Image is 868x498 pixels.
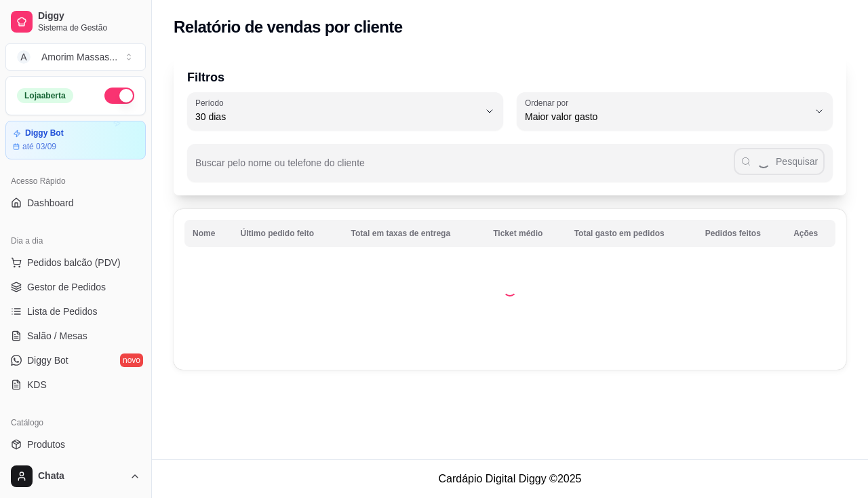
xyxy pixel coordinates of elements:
a: Diggy Botaté 03/09 [5,121,146,159]
a: KDS [5,374,146,396]
a: Salão / Mesas [5,325,146,347]
a: Lista de Pedidos [5,301,146,322]
a: Produtos [5,434,146,455]
button: Período30 dias [187,92,503,130]
span: Pedidos balcão (PDV) [27,256,121,269]
span: A [17,50,31,64]
a: DiggySistema de Gestão [5,5,146,38]
span: Gestor de Pedidos [27,280,106,294]
span: Salão / Mesas [27,329,87,343]
span: Lista de Pedidos [27,305,98,318]
footer: Cardápio Digital Diggy © 2025 [152,459,868,498]
span: Produtos [27,438,65,451]
div: Catálogo [5,412,146,434]
button: Chata [5,460,146,493]
span: KDS [27,378,47,391]
span: Dashboard [27,196,74,210]
input: Buscar pelo nome ou telefone do cliente [195,161,734,175]
a: Dashboard [5,192,146,214]
p: Filtros [187,68,833,87]
label: Período [195,97,228,109]
div: Amorim Massas ... [41,50,117,64]
span: Diggy [38,10,140,22]
a: Diggy Botnovo [5,349,146,371]
div: Acesso Rápido [5,170,146,192]
article: Diggy Bot [25,128,64,138]
span: Diggy Bot [27,353,68,367]
span: Sistema de Gestão [38,22,140,33]
button: Ordenar porMaior valor gasto [517,92,833,130]
div: Loja aberta [17,88,73,103]
h2: Relatório de vendas por cliente [174,16,403,38]
label: Ordenar por [525,97,573,109]
article: até 03/09 [22,141,56,152]
button: Select a team [5,43,146,71]
span: 30 dias [195,110,479,123]
button: Alterar Status [104,88,134,104]
div: Loading [503,283,517,296]
div: Dia a dia [5,230,146,252]
span: Chata [38,470,124,482]
button: Pedidos balcão (PDV) [5,252,146,273]
a: Gestor de Pedidos [5,276,146,298]
span: Maior valor gasto [525,110,808,123]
